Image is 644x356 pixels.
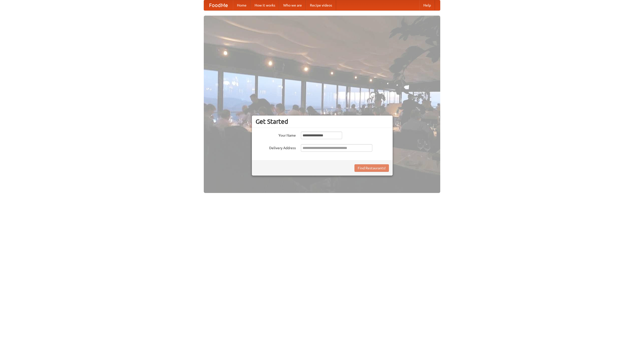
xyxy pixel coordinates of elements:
a: FoodMe [204,0,233,10]
a: How it works [251,0,279,10]
h3: Get Started [256,118,389,125]
label: Your Name [256,132,296,138]
a: Who we are [279,0,306,10]
label: Delivery Address [256,144,296,150]
a: Recipe videos [306,0,336,10]
button: Find Restaurants! [354,164,389,172]
a: Help [419,0,435,10]
a: Home [233,0,251,10]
